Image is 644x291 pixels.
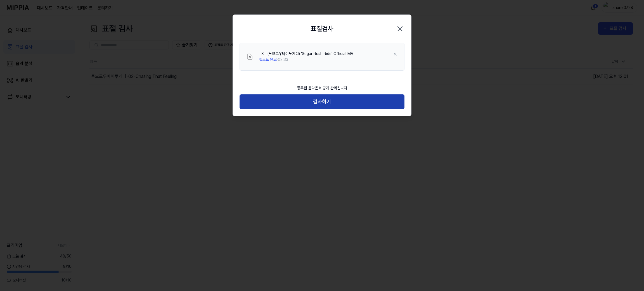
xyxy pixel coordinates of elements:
div: · 03:33 [259,57,353,63]
span: 업로드 완료 [259,57,277,62]
h2: 표절검사 [311,24,333,34]
div: TXT (투모로우바이투게더) 'Sugar Rush Ride' Official MV [259,51,353,57]
div: 등록된 음악은 비공개 관리됩니다 [293,82,351,94]
button: 검사하기 [240,94,404,109]
img: File Select [247,53,253,60]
